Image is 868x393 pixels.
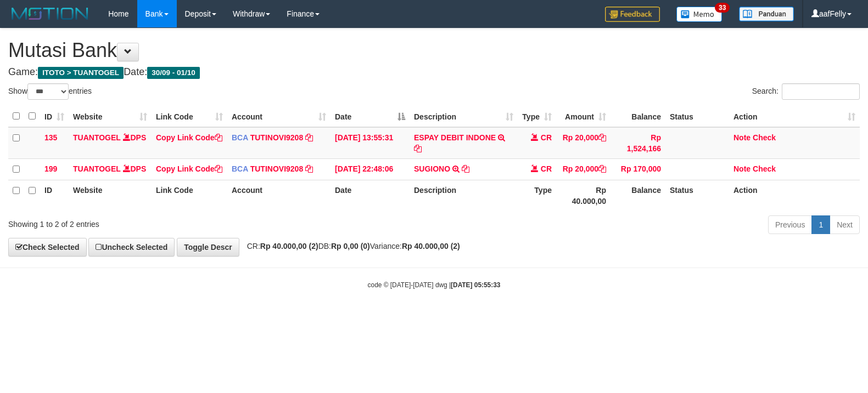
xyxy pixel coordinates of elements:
a: Copy Link Code [156,133,222,142]
strong: Rp 0,00 (0) [331,242,370,250]
label: Show entries [8,83,92,100]
a: TUANTOGEL [73,164,121,173]
a: Copy SUGIONO to clipboard [462,164,469,173]
th: ID [40,180,69,211]
td: [DATE] 13:55:31 [331,127,410,159]
a: TUTINOVI9208 [250,164,303,173]
a: SUGIONO [414,164,450,173]
a: Check [753,133,776,142]
div: Showing 1 to 2 of 2 entries [8,214,354,230]
td: Rp 1,524,166 [611,127,665,159]
select: Showentries [27,83,69,100]
th: Type: activate to sort column ascending [518,106,556,127]
span: CR [541,164,552,173]
th: Date: activate to sort column descending [331,106,410,127]
span: BCA [232,164,248,173]
a: Copy TUTINOVI9208 to clipboard [305,133,313,142]
span: ITOTO > TUANTOGEL [38,67,124,79]
span: BCA [232,133,248,142]
th: Type [518,180,556,211]
a: TUTINOVI9208 [250,133,303,142]
img: panduan.png [739,7,794,21]
a: ESPAY DEBIT INDONE [414,133,496,142]
a: Note [733,133,751,142]
th: Action: activate to sort column ascending [729,106,860,127]
span: CR: DB: Variance: [242,242,460,250]
td: DPS [69,158,152,180]
th: Description [410,180,518,211]
th: Action [729,180,860,211]
img: MOTION_logo.png [8,5,92,22]
strong: [DATE] 05:55:33 [451,281,500,289]
th: Date [331,180,410,211]
td: Rp 20,000 [556,158,611,180]
td: Rp 20,000 [556,127,611,159]
a: Next [830,215,860,234]
a: Copy Link Code [156,164,222,173]
strong: Rp 40.000,00 (2) [260,242,318,250]
input: Search: [782,83,860,100]
label: Search: [752,83,860,100]
th: Website: activate to sort column ascending [69,106,152,127]
a: 1 [811,215,830,234]
th: Account [227,180,331,211]
th: Balance [611,180,665,211]
th: Rp 40.000,00 [556,180,611,211]
th: Link Code [152,180,227,211]
th: ID: activate to sort column ascending [40,106,69,127]
span: 30/09 - 01/10 [147,67,200,79]
a: TUANTOGEL [73,133,121,142]
a: Note [733,164,751,173]
th: Link Code: activate to sort column ascending [152,106,227,127]
a: Toggle Descr [177,238,239,257]
span: CR [541,133,552,142]
th: Amount: activate to sort column ascending [556,106,611,127]
th: Account: activate to sort column ascending [227,106,331,127]
span: 33 [715,3,730,13]
img: Feedback.jpg [605,7,660,22]
h4: Game: Date: [8,67,860,78]
a: Check [753,164,776,173]
h1: Mutasi Bank [8,39,860,61]
td: DPS [69,127,152,159]
a: Copy TUTINOVI9208 to clipboard [305,164,313,173]
img: Button%20Memo.svg [676,7,723,22]
a: Copy ESPAY DEBIT INDONE to clipboard [414,144,422,153]
span: 135 [44,133,57,142]
td: [DATE] 22:48:06 [331,158,410,180]
small: code © [DATE]-[DATE] dwg | [368,281,501,289]
th: Balance [611,106,665,127]
th: Status [665,106,729,127]
td: Rp 170,000 [611,158,665,180]
th: Website [69,180,152,211]
a: Uncheck Selected [88,238,175,257]
a: Previous [768,215,812,234]
th: Description: activate to sort column ascending [410,106,518,127]
a: Check Selected [8,238,87,257]
a: Copy Rp 20,000 to clipboard [598,164,606,173]
span: 199 [44,164,57,173]
strong: Rp 40.000,00 (2) [402,242,460,250]
th: Status [665,180,729,211]
a: Copy Rp 20,000 to clipboard [598,133,606,142]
